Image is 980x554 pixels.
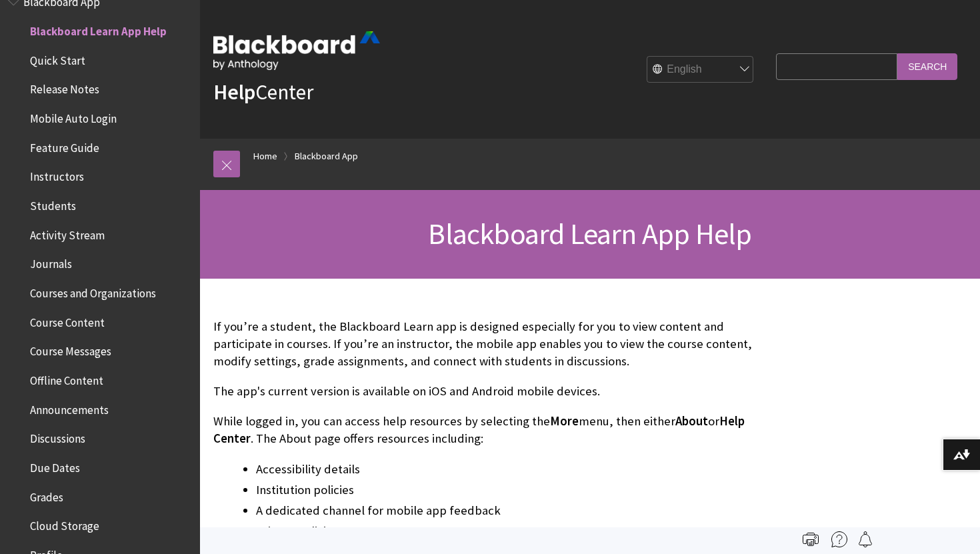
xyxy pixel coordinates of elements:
span: About [675,413,708,429]
p: The app's current version is available on iOS and Android mobile devices. [213,383,769,400]
li: Institution policies [256,481,769,499]
li: Accessibility details [256,460,769,479]
span: Courses and Organizations [30,282,156,300]
p: If you’re a student, the Blackboard Learn app is designed especially for you to view content and ... [213,318,769,371]
img: Follow this page [857,531,873,547]
img: Print [803,531,819,547]
select: Site Language Selector [647,57,754,83]
span: Release Notes [30,79,99,97]
img: Blackboard by Anthology [213,31,380,70]
span: Due Dates [30,457,80,475]
a: HelpCenter [213,79,313,105]
input: Search [897,53,957,79]
span: Students [30,195,76,213]
a: Blackboard App [295,148,358,165]
span: More [550,413,579,429]
span: Blackboard Learn App Help [428,215,751,252]
span: Quick Start [30,49,85,67]
span: Course Messages [30,341,111,359]
li: Privacy policies [256,522,769,541]
li: A dedicated channel for mobile app feedback [256,501,769,520]
span: Feature Guide [30,137,99,155]
span: Blackboard Learn App Help [30,20,167,38]
span: Discussions [30,427,85,445]
span: Cloud Storage [30,515,99,533]
span: Offline Content [30,369,103,387]
p: While logged in, you can access help resources by selecting the menu, then either or . The About ... [213,413,769,447]
span: Announcements [30,399,109,417]
span: Journals [30,253,72,271]
span: Course Content [30,311,105,329]
span: Grades [30,486,63,504]
a: Home [253,148,277,165]
span: Help Center [213,413,745,446]
span: Instructors [30,166,84,184]
span: Activity Stream [30,224,105,242]
img: More help [831,531,847,547]
span: Mobile Auto Login [30,107,117,125]
strong: Help [213,79,255,105]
